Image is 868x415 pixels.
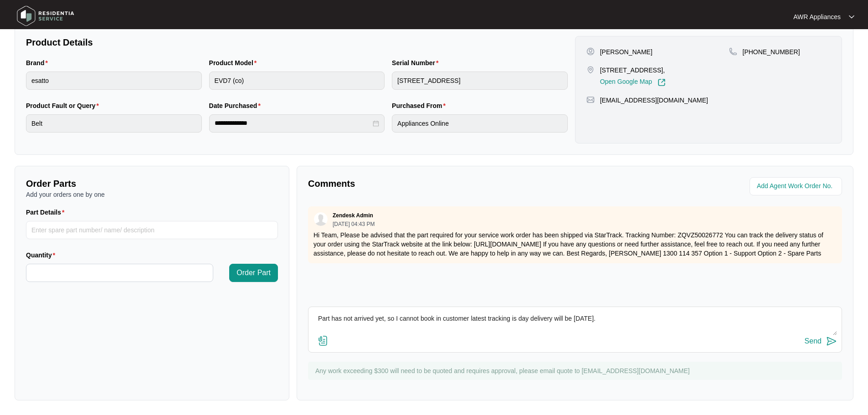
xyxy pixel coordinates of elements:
[392,114,568,133] input: Purchased From
[26,177,278,190] p: Order Parts
[600,47,652,56] p: [PERSON_NAME]
[26,251,59,260] label: Quantity
[26,264,213,282] input: Quantity
[209,101,264,110] label: Date Purchased
[849,15,854,19] img: dropdown arrow
[26,221,278,239] input: Part Details
[209,72,385,90] input: Product Model
[793,12,841,21] p: AWR Appliances
[308,177,569,190] p: Comments
[14,2,77,30] img: residentia service logo
[826,336,837,347] img: send-icon.svg
[729,47,737,56] img: map-pin
[586,96,595,104] img: map-pin
[318,335,329,346] img: file-attachment-doc.svg
[333,221,375,227] p: [DATE] 04:43 PM
[392,58,442,67] label: Serial Number
[392,72,568,90] input: Serial Number
[26,101,103,110] label: Product Fault or Query
[586,66,595,74] img: map-pin
[26,190,278,199] p: Add your orders one by one
[26,72,202,90] input: Brand
[333,212,373,219] p: Zendesk Admin
[229,264,278,282] button: Order Part
[313,231,837,258] p: Hi Team, Please be advised that the part required for your service work order has been shipped vi...
[392,101,449,110] label: Purchased From
[236,267,271,278] span: Order Part
[805,335,837,348] button: Send
[26,114,202,133] input: Product Fault or Query
[600,66,666,75] p: [STREET_ADDRESS],
[805,337,822,345] div: Send
[26,208,68,217] label: Part Details
[600,96,708,105] p: [EMAIL_ADDRESS][DOMAIN_NAME]
[757,181,837,192] input: Add Agent Work Order No.
[313,312,837,335] textarea: Part has not arrived yet, so I cannot book in customer latest tracking is day delivery will be [D...
[657,78,666,87] img: Link-External
[743,47,800,56] p: [PHONE_NUMBER]
[600,78,666,87] a: Open Google Map
[586,47,595,56] img: user-pin
[315,366,837,375] p: Any work exceeding $300 will need to be quoted and requires approval, please email quote to [EMAI...
[26,36,568,49] p: Product Details
[215,118,371,128] input: Date Purchased
[209,58,261,67] label: Product Model
[314,212,328,226] img: user.svg
[26,58,51,67] label: Brand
